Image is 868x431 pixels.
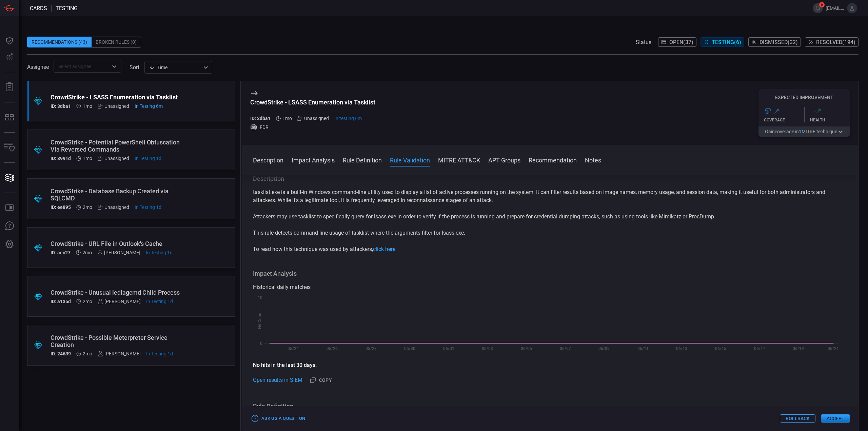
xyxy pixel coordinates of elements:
[1,170,18,186] button: Cards
[56,5,78,12] span: testing
[253,270,847,278] h3: Impact Analysis
[404,346,415,351] text: 05/30
[715,346,726,351] text: 06/15
[669,39,693,45] span: Open ( 37 )
[250,124,375,131] div: FDR
[1,79,18,95] button: Reports
[754,346,765,351] text: 06/17
[83,204,92,210] span: Jun 15, 2025 1:38 AM
[98,204,129,210] div: Unassigned
[816,39,855,45] span: Resolved ( 194 )
[813,3,823,13] button: 6
[308,375,335,386] button: Copy
[288,346,299,351] text: 05/24
[327,346,338,351] text: 05/26
[780,414,815,423] button: Rollback
[282,116,292,121] span: Jun 28, 2025 11:17 PM
[758,126,850,137] button: Gaincoverage in1MITRE technique
[250,413,307,424] button: Ask Us a Question
[759,39,798,45] span: Dismissed ( 32 )
[390,156,430,164] button: Rule Validation
[82,250,92,255] span: Jun 15, 2025 1:38 AM
[51,139,186,153] div: CrowdStrike - Potential PowerShell Obfuscation Via Reversed Commands
[560,346,571,351] text: 06/07
[658,37,696,47] button: Open(37)
[98,103,129,109] div: Unassigned
[793,346,804,351] text: 06/19
[92,37,141,47] div: Broken Rules (0)
[292,156,335,164] button: Impact Analysis
[373,246,395,252] a: click here
[253,245,847,253] p: To read how this technique was used by attackers, .
[257,312,262,329] text: Hit Count
[146,351,173,356] span: Aug 12, 2025 9:13 AM
[366,346,377,351] text: 05/28
[253,188,847,204] p: tasklist.exe is a built-in Windows command-line utility used to display a list of active processe...
[1,236,18,253] button: Preferences
[30,5,47,12] span: Cards
[529,156,577,164] button: Recommendation
[83,103,92,109] span: Jun 28, 2025 11:17 PM
[253,362,317,368] strong: No hits in the last 30 days.
[585,156,601,164] button: Notes
[1,33,18,49] button: Dashboard
[598,346,610,351] text: 06/09
[488,156,520,164] button: APT Groups
[260,341,262,346] text: 0
[819,2,825,7] span: 6
[1,218,18,234] button: Ask Us A Question
[83,156,92,161] span: Jun 28, 2025 11:17 PM
[297,116,329,121] div: Unassigned
[482,346,493,351] text: 06/03
[636,39,653,45] span: Status:
[51,188,186,202] div: CrowdStrike - Database Backup Created via SQLCMD
[701,37,744,47] button: Testing(6)
[135,204,161,210] span: Aug 12, 2025 11:25 AM
[443,346,454,351] text: 06/01
[438,156,480,164] button: MITRE ATT&CK
[748,37,801,47] button: Dismissed(32)
[51,299,71,304] h5: ID: a135d
[521,346,532,351] text: 06/05
[250,99,375,106] div: CrowdStrike - LSASS Enumeration via Tasklist
[51,334,186,348] div: CrowdStrike - Possible Meterpreter Service Creation
[758,95,850,100] h5: Expected Improvement
[98,351,141,356] div: [PERSON_NAME]
[51,103,71,109] h5: ID: 3dba1
[83,299,92,304] span: Jun 15, 2025 1:38 AM
[253,376,302,384] a: Open results in SIEM
[110,62,119,71] button: Open
[146,299,173,304] span: Aug 12, 2025 9:44 AM
[98,156,129,161] div: Unassigned
[253,283,847,291] div: Historical daily matches
[51,94,186,101] div: CrowdStrike - LSASS Enumeration via Tasklist
[56,62,108,71] input: Select assignee
[97,250,140,255] div: [PERSON_NAME]
[1,200,18,216] button: Rule Catalog
[146,250,173,255] span: Aug 12, 2025 10:20 AM
[826,5,844,11] span: [EMAIL_ADDRESS][DOMAIN_NAME]
[253,156,283,164] button: Description
[805,37,859,47] button: Resolved(194)
[135,156,161,161] span: Aug 12, 2025 12:51 PM
[98,299,141,304] div: [PERSON_NAME]
[27,37,92,47] div: Recommendations (43)
[1,49,18,65] button: Detections
[821,414,850,423] button: Accept
[253,402,847,410] h3: Rule Definition
[712,39,741,45] span: Testing ( 6 )
[799,129,802,134] span: 1
[130,64,139,71] label: sort
[828,346,839,351] text: 06/21
[637,346,649,351] text: 06/11
[1,139,18,156] button: Inventory
[51,250,71,255] h5: ID: aec27
[83,351,92,356] span: Jun 01, 2025 2:06 AM
[253,213,847,221] p: Attackers may use tasklist to specifically query for lsass.exe in order to verify if the process ...
[51,351,71,356] h5: ID: 24639
[334,116,362,121] span: Aug 13, 2025 12:39 PM
[51,240,186,247] div: CrowdStrike - URL File in Outlook's Cache
[51,204,71,210] h5: ID: ee895
[253,229,847,237] p: This rule detects command-line usage of tasklist where the arguments filter for lsass.exe.
[149,64,201,71] div: Time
